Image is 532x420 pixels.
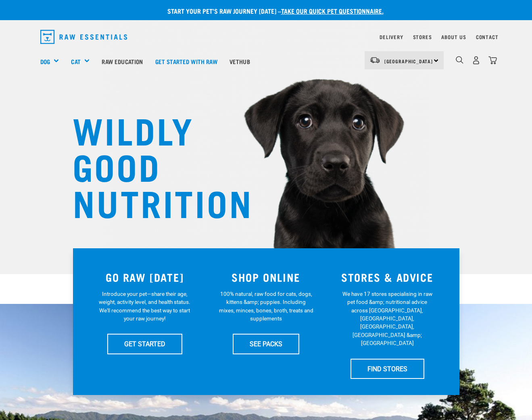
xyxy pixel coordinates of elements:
img: home-icon@2x.png [488,56,497,64]
img: home-icon-1@2x.png [456,56,463,64]
h3: STORES & ADVICE [332,271,443,283]
h1: WILDLY GOOD NUTRITION [73,111,234,220]
img: user.png [472,56,480,64]
a: Stores [413,35,432,38]
span: [GEOGRAPHIC_DATA] [384,60,433,62]
a: FIND STORES [350,359,424,379]
a: Dog [40,57,50,66]
img: van-moving.png [369,56,380,64]
p: Introduce your pet—share their age, weight, activity level, and health status. We'll recommend th... [97,290,192,323]
img: Raw Essentials Logo [40,30,127,44]
a: Contact [476,35,499,38]
a: SEE PACKS [233,334,299,354]
a: Delivery [380,35,403,38]
p: 100% natural, raw food for cats, dogs, kittens &amp; puppies. Including mixes, minces, bones, bro... [219,290,313,323]
a: take our quick pet questionnaire. [281,9,384,12]
nav: dropdown navigation [34,27,499,47]
a: About Us [441,35,466,38]
h3: SHOP ONLINE [210,271,322,283]
p: We have 17 stores specialising in raw pet food &amp; nutritional advice across [GEOGRAPHIC_DATA],... [340,290,435,347]
a: Vethub [223,45,256,77]
a: GET STARTED [107,334,182,354]
a: Get started with Raw [149,45,223,77]
h3: GO RAW [DATE] [89,271,201,283]
a: Cat [71,57,80,66]
a: Raw Education [96,45,149,77]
